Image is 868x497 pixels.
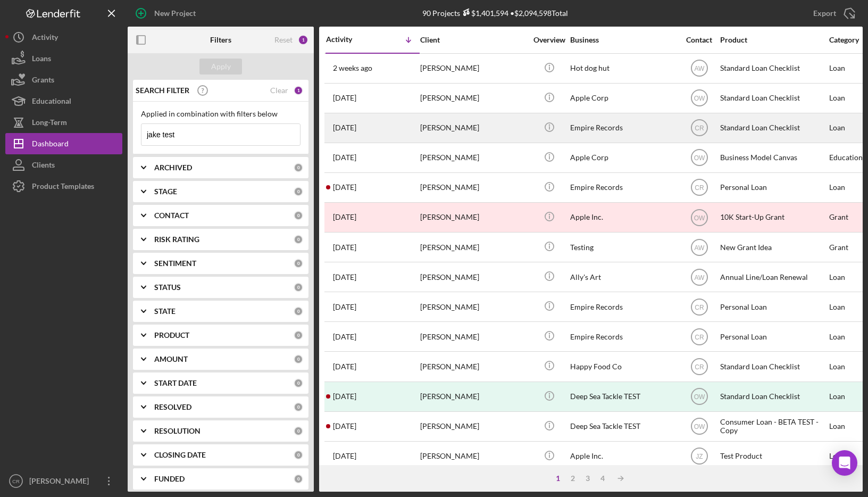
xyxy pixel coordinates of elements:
[5,90,122,112] button: Educational
[294,354,303,364] div: 0
[294,307,303,316] div: 0
[298,35,308,45] div: 1
[832,450,857,476] div: Open Intercom Messenger
[570,263,677,291] div: Ally's Art
[294,211,303,220] div: 0
[154,187,177,196] b: STAGE
[694,95,705,102] text: OW
[5,470,122,492] button: CR[PERSON_NAME]
[720,203,827,231] div: 10K Start-Up Grant
[565,474,580,483] div: 2
[294,235,303,244] div: 0
[580,474,595,483] div: 3
[420,263,527,291] div: [PERSON_NAME]
[720,383,827,411] div: Standard Loan Checklist
[720,442,827,470] div: Test Product
[720,352,827,380] div: Standard Loan Checklist
[694,244,705,251] text: AW
[5,27,122,48] a: Activity
[550,474,565,483] div: 1
[720,114,827,142] div: Standard Loan Checklist
[154,379,197,387] b: START DATE
[5,69,122,90] a: Grants
[570,293,677,321] div: Empire Records
[333,183,356,192] time: 2025-07-01 20:48
[694,214,705,221] text: OW
[294,450,303,460] div: 0
[695,363,704,371] text: CR
[420,233,527,261] div: [PERSON_NAME]
[154,163,192,172] b: ARCHIVED
[32,27,58,51] div: Activity
[154,475,185,483] b: FUNDED
[333,153,356,162] time: 2025-07-31 15:48
[154,355,188,363] b: AMOUNT
[695,184,704,192] text: CR
[420,352,527,380] div: [PERSON_NAME]
[570,54,677,82] div: Hot dog hut
[5,112,122,133] a: Long-Term
[154,3,196,24] div: New Project
[570,36,677,44] div: Business
[695,125,704,132] text: CR
[32,176,94,200] div: Product Templates
[570,84,677,112] div: Apple Corp
[694,274,705,281] text: AW
[294,330,303,340] div: 0
[128,3,206,24] button: New Project
[420,203,527,231] div: [PERSON_NAME]
[154,259,196,268] b: SENTIMENT
[570,322,677,351] div: Empire Records
[27,470,96,494] div: [PERSON_NAME]
[32,112,67,136] div: Long-Term
[5,154,122,176] button: Clients
[720,84,827,112] div: Standard Loan Checklist
[154,283,181,292] b: STATUS
[694,423,705,430] text: OW
[154,235,199,244] b: RISK RATING
[570,144,677,172] div: Apple Corp
[294,402,303,412] div: 0
[420,144,527,172] div: [PERSON_NAME]
[695,333,704,341] text: CR
[529,36,569,44] div: Overview
[679,36,719,44] div: Contact
[32,154,55,178] div: Clients
[570,412,677,441] div: Deep Sea Tackle TEST
[720,54,827,82] div: Standard Loan Checklist
[420,412,527,441] div: [PERSON_NAME]
[294,474,303,484] div: 0
[270,86,288,95] div: Clear
[695,303,704,311] text: CR
[720,233,827,261] div: New Grant Idea
[294,378,303,388] div: 0
[5,48,122,69] button: Loans
[294,426,303,436] div: 0
[333,452,356,460] time: 2024-10-09 13:25
[420,293,527,321] div: [PERSON_NAME]
[333,94,356,102] time: 2025-08-21 21:03
[333,362,356,371] time: 2025-05-02 16:36
[136,86,189,95] b: SEARCH FILTER
[141,110,301,118] div: Applied in combination with filters below
[154,307,176,316] b: STATE
[5,176,122,197] button: Product Templates
[720,173,827,202] div: Personal Loan
[333,123,356,132] time: 2025-08-20 18:30
[5,133,122,154] button: Dashboard
[420,54,527,82] div: [PERSON_NAME]
[720,144,827,172] div: Business Model Canvas
[570,203,677,231] div: Apple Inc.
[154,451,206,459] b: CLOSING DATE
[570,233,677,261] div: Testing
[333,64,372,72] time: 2025-09-05 22:12
[294,187,303,196] div: 0
[333,422,356,430] time: 2025-02-06 23:07
[12,478,20,484] text: CR
[333,243,356,252] time: 2025-06-09 00:49
[720,322,827,351] div: Personal Loan
[570,383,677,411] div: Deep Sea Tackle TEST
[326,35,373,44] div: Activity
